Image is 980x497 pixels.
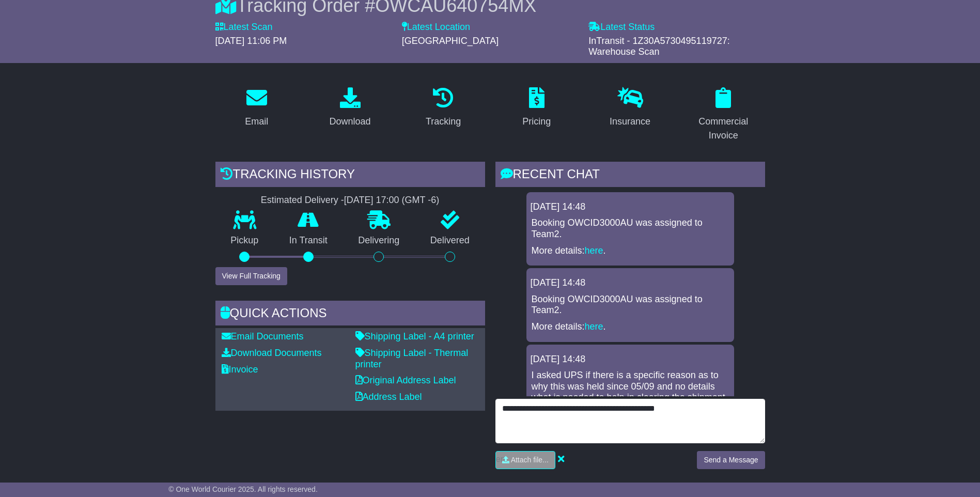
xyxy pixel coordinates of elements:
a: Pricing [516,84,557,132]
a: Email Documents [222,331,304,341]
span: [GEOGRAPHIC_DATA] [402,36,499,46]
a: Commercial Invoice [682,84,765,146]
a: Email [238,84,275,132]
p: In Transit [274,235,343,246]
a: Insurance [603,84,657,132]
p: I asked UPS if there is a specific reason as to why this was held since 05/09 and no details what... [532,370,729,403]
p: Booking OWCID3000AU was assigned to Team2. [532,294,729,316]
span: InTransit - 1Z30A5730495119727: Warehouse Scan [588,36,730,57]
button: Send a Message [697,451,765,469]
p: More details: . [532,321,729,333]
a: Invoice [222,364,258,375]
a: here [585,245,603,256]
div: Commercial Invoice [689,115,758,143]
p: More details: . [532,245,729,257]
div: [DATE] 14:48 [531,354,730,365]
a: Address Label [355,392,422,402]
span: [DATE] 11:06 PM [215,36,287,46]
div: Tracking history [215,162,485,190]
p: Delivering [343,235,415,246]
div: Estimated Delivery - [215,195,485,206]
a: Tracking [419,84,468,132]
span: © One World Courier 2025. All rights reserved. [168,485,318,493]
div: Pricing [522,115,551,129]
button: View Full Tracking [215,267,287,285]
label: Latest Status [588,22,655,33]
div: Email [245,115,268,129]
div: Quick Actions [215,301,485,329]
p: Pickup [215,235,274,246]
div: RECENT CHAT [495,162,765,190]
a: Original Address Label [355,375,456,385]
label: Latest Scan [215,22,273,33]
div: [DATE] 14:48 [531,201,730,213]
a: Download Documents [222,348,322,358]
div: Download [329,115,370,129]
p: Booking OWCID3000AU was assigned to Team2. [532,218,729,240]
a: here [585,321,603,332]
a: Shipping Label - A4 printer [355,331,474,341]
div: [DATE] 17:00 (GMT -6) [344,195,439,206]
div: Tracking [426,115,461,129]
a: Shipping Label - Thermal printer [355,348,469,369]
div: [DATE] 14:48 [531,277,730,289]
div: Insurance [610,115,650,129]
p: Delivered [415,235,485,246]
label: Latest Location [402,22,470,33]
a: Download [322,84,377,132]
